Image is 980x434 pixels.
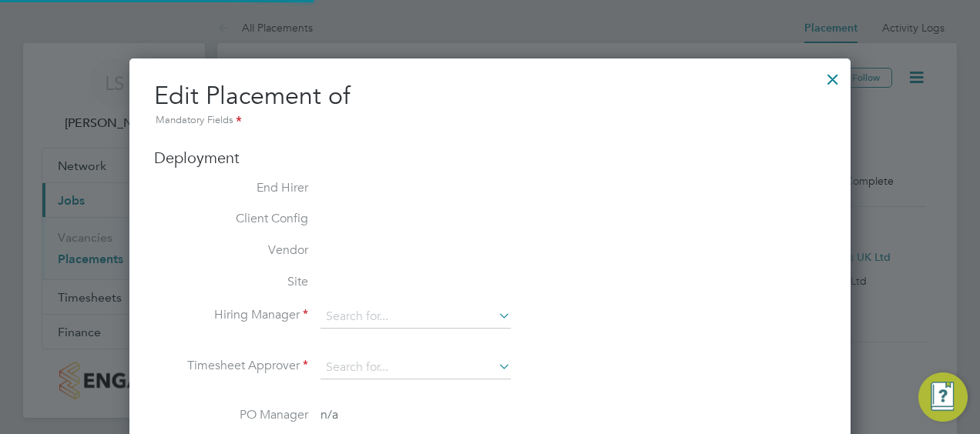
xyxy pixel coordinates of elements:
[154,242,308,259] label: Vendor
[154,211,308,227] label: Client Config
[918,372,968,422] button: Engage Resource Center
[154,81,350,111] span: Edit Placement of
[321,305,511,329] input: Search for...
[154,112,826,129] div: Mandatory Fields
[321,356,511,379] input: Search for...
[154,358,308,374] label: Timesheet Approver
[154,148,826,168] h3: Deployment
[154,180,308,196] label: End Hirer
[154,307,308,323] label: Hiring Manager
[321,407,338,422] span: n/a
[154,274,308,290] label: Site
[154,407,308,423] label: PO Manager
